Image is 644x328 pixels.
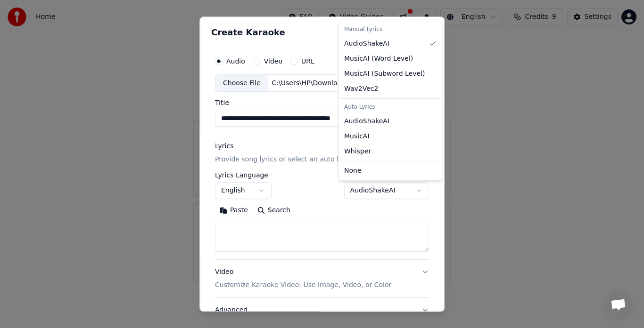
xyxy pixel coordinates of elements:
div: Manual Lyrics [340,23,440,36]
span: Wav2Vec2 [344,84,378,94]
div: Auto Lyrics [340,101,440,114]
span: Whisper [344,147,371,156]
span: AudioShakeAI [344,39,389,48]
span: MusicAI ( Subword Level ) [344,69,425,79]
span: None [344,166,362,176]
span: AudioShakeAI [344,117,389,126]
span: MusicAI [344,132,370,141]
span: MusicAI ( Word Level ) [344,54,413,64]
